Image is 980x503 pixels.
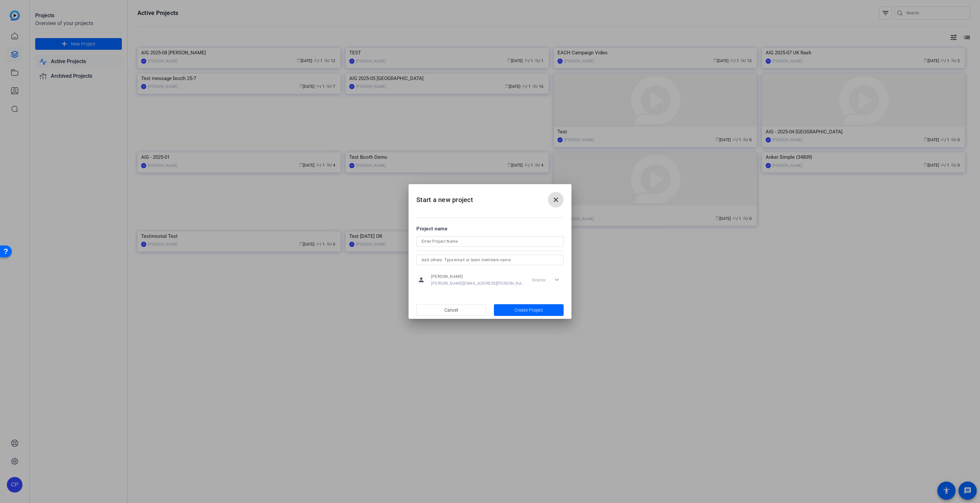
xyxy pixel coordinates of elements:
[422,256,558,264] input: Add others: Type email or team members name
[431,274,525,279] span: [PERSON_NAME]
[416,275,426,285] mat-icon: person
[416,225,564,232] div: Project name
[422,238,558,245] input: Enter Project Name
[416,304,486,316] button: Cancel
[494,304,564,316] button: Create Project
[409,184,571,211] h2: Start a new project
[444,304,458,316] span: Cancel
[431,281,525,286] span: [PERSON_NAME][EMAIL_ADDRESS][PERSON_NAME][DOMAIN_NAME]
[514,307,543,314] span: Create Project
[552,196,560,204] mat-icon: close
